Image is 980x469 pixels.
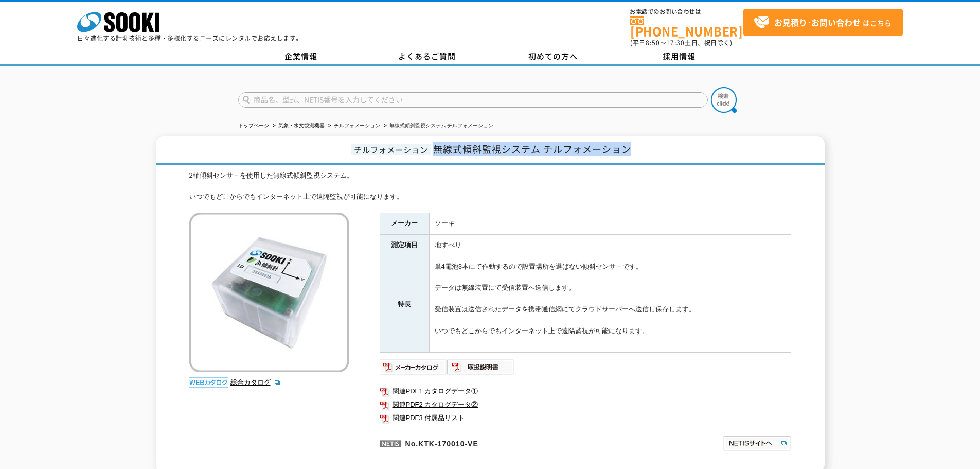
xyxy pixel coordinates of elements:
img: btn_search.png [711,87,737,113]
span: お電話でのお問い合わせは [630,9,743,15]
p: No.KTK-170010-VE [380,430,623,455]
a: 関連PDF1 カタログデータ① [380,385,791,398]
img: 取扱説明書 [447,359,514,375]
img: NETISサイトへ [723,435,791,451]
span: 無線式傾斜監視システム チルフォメーション [433,142,631,156]
span: 17:30 [666,38,685,47]
td: 地すべり [429,235,791,256]
img: メーカーカタログ [380,359,447,375]
a: 総合カタログ [230,378,281,386]
span: (平日 ～ 土日、祝日除く) [630,38,732,47]
span: 初めての方へ [528,50,578,62]
a: トップページ [238,123,269,128]
img: webカタログ [189,377,228,388]
div: 2軸傾斜センサ－を使用した無線式傾斜監視システム。 いつでもどこからでもインターネット上で遠隔監視が可能になります。 [189,170,791,202]
th: 特長 [380,256,429,352]
a: 初めての方へ [490,49,616,64]
a: 関連PDF3 付属品リスト [380,411,791,425]
a: 企業情報 [238,49,364,64]
img: 無線式傾斜監視システム チルフォメーション [189,213,349,372]
td: ソーキ [429,213,791,235]
input: 商品名、型式、NETIS番号を入力してください [238,92,708,108]
strong: お見積り･お問い合わせ [774,16,861,28]
a: [PHONE_NUMBER] [630,16,743,37]
th: メーカー [380,213,429,235]
a: お見積り･お問い合わせはこちら [743,9,903,36]
a: 取扱説明書 [447,366,514,373]
td: 単4電池3本にて作動するので設置場所を選ばない傾斜センサ－です。 データは無線装置にて受信装置へ送信します。 受信装置は送信されたデータを携帯通信網にてクラウドサーバーへ送信し保存します。 いつ... [429,256,791,352]
p: 日々進化する計測技術と多種・多様化するニーズにレンタルでお応えします。 [77,35,302,41]
a: 採用情報 [616,49,742,64]
a: チルフォメーション [334,123,380,128]
span: チルフォメーション [351,144,431,155]
a: よくあるご質問 [364,49,490,64]
span: 8:50 [646,38,660,47]
a: メーカーカタログ [380,366,447,373]
a: 気象・水文観測機器 [278,123,325,128]
a: 関連PDF2 カタログデータ② [380,398,791,411]
span: はこちら [754,15,892,30]
li: 無線式傾斜監視システム チルフォメーション [382,120,494,131]
th: 測定項目 [380,235,429,256]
